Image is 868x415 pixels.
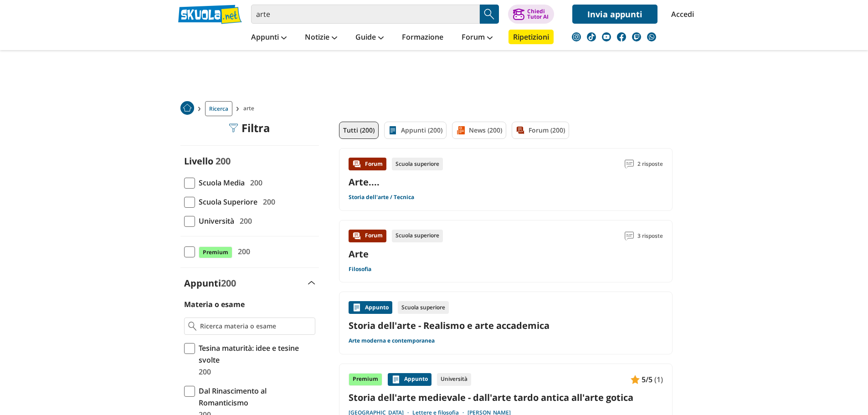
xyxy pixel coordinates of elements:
img: Forum contenuto [352,159,361,169]
a: Ricerca [205,101,232,116]
a: Storia dell'arte / Tecnica [349,194,414,201]
span: 200 [236,215,252,227]
a: Filosofia [349,266,371,273]
img: News filtro contenuto [456,126,465,135]
div: Appunto [349,301,392,314]
img: Forum filtro contenuto [516,126,525,135]
a: Notizie [303,30,339,46]
div: Scuola superiore [392,158,443,170]
span: 200 [259,196,275,208]
span: 200 [234,246,250,257]
input: Cerca appunti, riassunti o versioni [251,5,480,24]
a: News (200) [452,122,506,139]
span: Scuola Media [195,177,245,189]
div: Forum [349,158,386,170]
img: Appunti filtro contenuto [388,126,397,135]
a: Appunti (200) [384,122,447,139]
img: Home [180,101,194,115]
img: Cerca appunti, riassunti o versioni [483,7,496,21]
a: Accedi [671,5,690,24]
a: Arte [349,248,369,260]
img: WhatsApp [647,32,656,41]
a: Arte moderna e contemporanea [349,337,435,344]
div: Scuola superiore [398,301,449,314]
div: Premium [349,373,382,386]
span: 5/5 [642,374,652,385]
span: 200 [195,366,211,378]
img: Commenti lettura [625,159,634,169]
span: 200 [247,177,262,189]
img: Appunti contenuto [391,375,401,384]
label: Appunti [184,277,236,289]
span: Scuola Superiore [195,196,257,208]
a: Appunti [249,30,289,46]
a: Arte.... [349,176,380,188]
img: Commenti lettura [625,231,634,241]
span: Premium [199,246,232,258]
a: Tutti (200) [339,122,379,139]
img: Filtra filtri mobile [229,123,238,133]
div: Filtra [229,122,270,134]
div: Chiedi Tutor AI [527,9,549,20]
div: Appunto [388,373,431,386]
a: Formazione [400,30,446,46]
span: 200 [216,155,231,167]
div: Università [437,373,471,386]
span: 200 [221,277,236,289]
a: Invia appunti [572,5,657,24]
a: Storia dell'arte medievale - dall'arte tardo antica all'arte gotica [349,391,663,404]
label: Materia o esame [184,299,245,309]
img: Appunti contenuto [352,303,361,312]
div: Scuola superiore [392,230,443,242]
a: Forum (200) [512,122,569,139]
img: instagram [572,32,581,41]
span: Dal Rinascimento al Romanticismo [195,385,315,409]
button: ChiediTutor AI [508,5,554,24]
img: Apri e chiudi sezione [308,281,315,285]
span: Tesina maturità: idee e tesine svolte [195,342,315,366]
a: Guide [353,30,386,46]
img: twitch [632,32,641,41]
span: (1) [654,374,663,385]
label: Livello [184,155,213,167]
span: 2 risposte [637,158,663,170]
span: arte [243,101,258,116]
img: youtube [602,32,611,41]
img: Forum contenuto [352,231,361,241]
div: Forum [349,230,386,242]
img: Ricerca materia o esame [188,322,197,331]
a: Ripetizioni [508,30,554,44]
span: Università [195,215,234,227]
input: Ricerca materia o esame [200,322,311,331]
img: facebook [617,32,626,41]
span: 3 risposte [637,230,663,242]
img: Appunti contenuto [631,375,640,384]
a: Storia dell'arte - Realismo e arte accademica [349,319,663,332]
button: Search Button [480,5,499,24]
img: tiktok [587,32,596,41]
a: Forum [459,30,495,46]
a: Home [180,101,194,116]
